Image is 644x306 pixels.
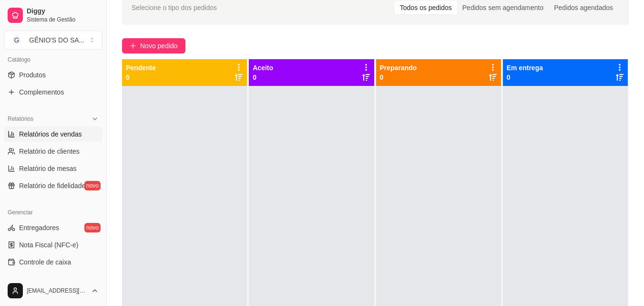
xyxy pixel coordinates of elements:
a: Relatórios de vendas [4,127,102,142]
div: Todos os pedidos [395,1,457,14]
span: Diggy [27,7,99,16]
span: plus [130,42,136,49]
p: Em entrega [507,63,543,73]
span: Controle de caixa [19,257,71,267]
span: Relatórios de vendas [19,129,82,139]
span: Relatório de fidelidade [19,181,85,190]
a: Complementos [4,84,102,100]
span: Relatório de mesas [19,164,77,173]
span: G [12,35,21,45]
a: Relatório de mesas [4,161,102,176]
span: [EMAIL_ADDRESS][DOMAIN_NAME] [27,287,87,295]
p: 0 [253,73,273,82]
span: Sistema de Gestão [27,16,99,23]
a: Controle de caixa [4,254,102,270]
span: Controle de fiado [19,274,70,284]
p: 0 [380,73,417,82]
div: Catálogo [4,52,102,67]
a: Entregadoresnovo [4,220,102,235]
p: Preparando [380,63,417,73]
button: [EMAIL_ADDRESS][DOMAIN_NAME] [4,279,102,302]
a: Nota Fiscal (NFC-e) [4,237,102,253]
a: Produtos [4,67,102,83]
div: Pedidos agendados [549,1,618,14]
span: Relatório de clientes [19,147,80,156]
p: 0 [126,73,156,82]
span: Entregadores [19,223,59,232]
a: Relatório de clientes [4,144,102,159]
div: Gerenciar [4,205,102,220]
p: Pendente [126,63,156,73]
p: Aceito [253,63,273,73]
span: Nota Fiscal (NFC-e) [19,240,78,250]
a: Relatório de fidelidadenovo [4,178,102,193]
span: Complementos [19,87,64,97]
span: Selecione o tipo dos pedidos [132,2,217,13]
span: Produtos [19,70,46,80]
div: Pedidos sem agendamento [457,1,549,14]
a: DiggySistema de Gestão [4,4,102,27]
span: Novo pedido [140,41,178,51]
button: Novo pedido [122,38,185,53]
p: 0 [507,73,543,82]
div: GÊNIO'S DO SA ... [29,35,84,45]
button: Select a team [4,31,102,50]
a: Controle de fiado [4,272,102,287]
span: Relatórios [8,115,33,123]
